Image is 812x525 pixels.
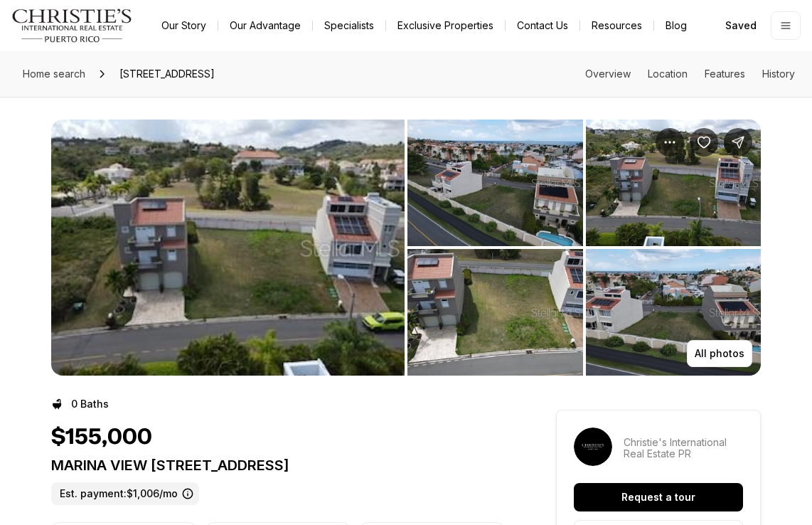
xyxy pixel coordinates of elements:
[724,128,752,157] button: Share Property: MARINA VIEW 5 #5
[585,68,631,80] a: Skip to: Overview
[762,68,795,80] a: Skip to: History
[71,398,109,410] p: 0 Baths
[150,16,218,36] a: Our Story
[586,120,762,246] button: View image gallery
[23,68,85,80] span: Home search
[51,482,199,505] label: Est. payment: $1,006/mo
[580,16,653,36] a: Resources
[114,63,220,85] span: [STREET_ADDRESS]
[574,483,743,511] button: Request a tour
[771,11,801,40] button: Open menu
[648,68,688,80] a: Skip to: Location
[407,249,583,376] button: View image gallery
[621,492,695,503] p: Request a tour
[386,16,505,36] a: Exclusive Properties
[51,424,152,451] h1: $155,000
[585,68,795,80] nav: Page section menu
[695,348,744,359] p: All photos
[687,340,752,367] button: All photos
[624,437,743,460] p: Christie's International Real Estate PR
[407,120,761,376] li: 2 of 3
[51,457,505,474] p: MARINA VIEW [STREET_ADDRESS]
[51,120,405,376] button: View image gallery
[17,63,91,85] a: Home search
[51,120,405,376] li: 1 of 3
[11,9,133,43] img: logo
[51,120,761,376] div: Listing Photos
[313,16,385,36] a: Specialists
[705,68,745,80] a: Skip to: Features
[407,120,583,246] button: View image gallery
[725,20,757,31] span: Saved
[586,249,762,376] button: View image gallery
[717,11,765,40] a: Saved
[690,128,718,157] button: Save Property: MARINA VIEW 5 #5
[654,16,698,36] a: Blog
[218,16,312,36] a: Our Advantage
[506,16,579,36] button: Contact Us
[656,128,684,157] button: Property options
